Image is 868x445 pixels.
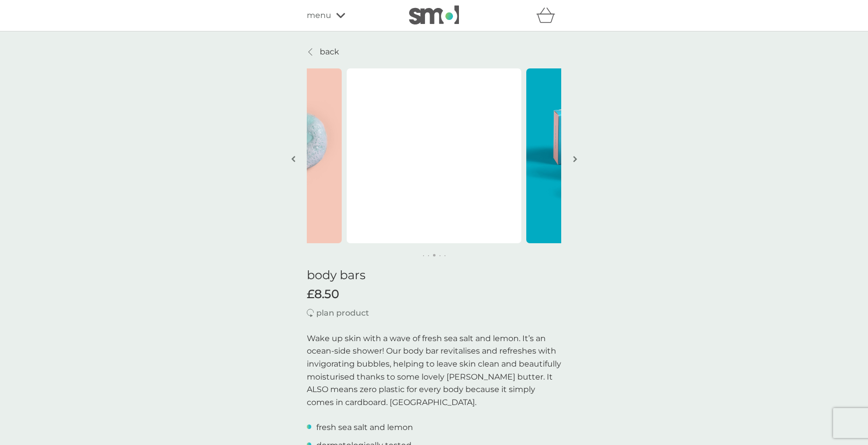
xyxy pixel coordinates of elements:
p: Wake up skin with a wave of fresh sea salt and lemon. It’s an ocean-side shower! Our body bar rev... [307,332,561,409]
p: back [320,45,339,58]
a: back [307,45,339,58]
div: basket [536,5,561,25]
p: fresh sea salt and lemon [316,421,413,434]
span: menu [307,9,331,22]
img: left-arrow.svg [291,155,295,163]
span: £8.50 [307,287,339,302]
h1: body bars [307,268,561,283]
p: plan product [316,307,369,320]
img: smol [409,5,459,24]
img: right-arrow.svg [573,155,577,163]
